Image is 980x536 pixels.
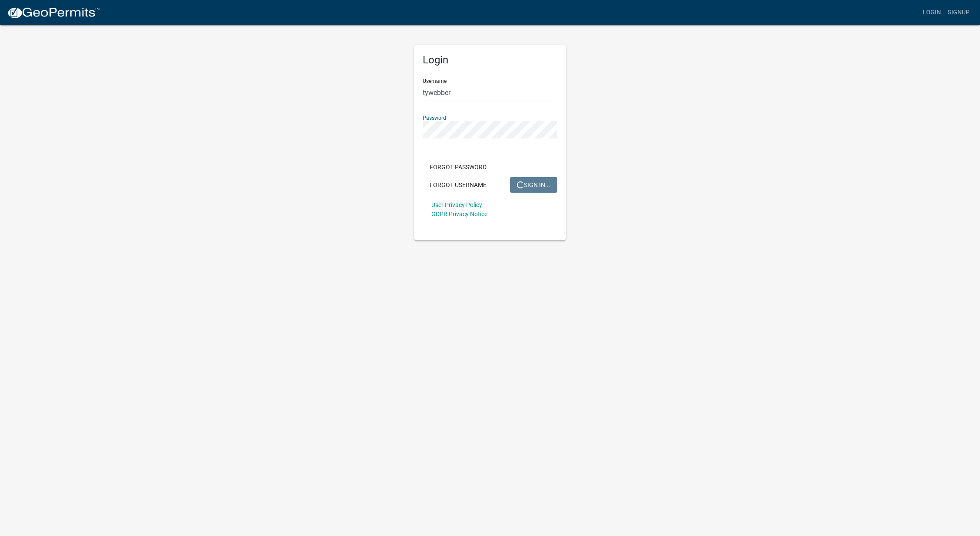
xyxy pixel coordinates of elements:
button: Forgot Password [423,159,493,175]
button: Forgot Username [423,177,493,193]
h5: Login [423,54,557,66]
a: GDPR Privacy Notice [431,210,487,217]
a: User Privacy Policy [431,201,482,208]
span: SIGN IN... [517,181,550,188]
button: SIGN IN... [510,177,557,193]
a: Login [919,4,944,21]
a: Signup [944,4,973,21]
